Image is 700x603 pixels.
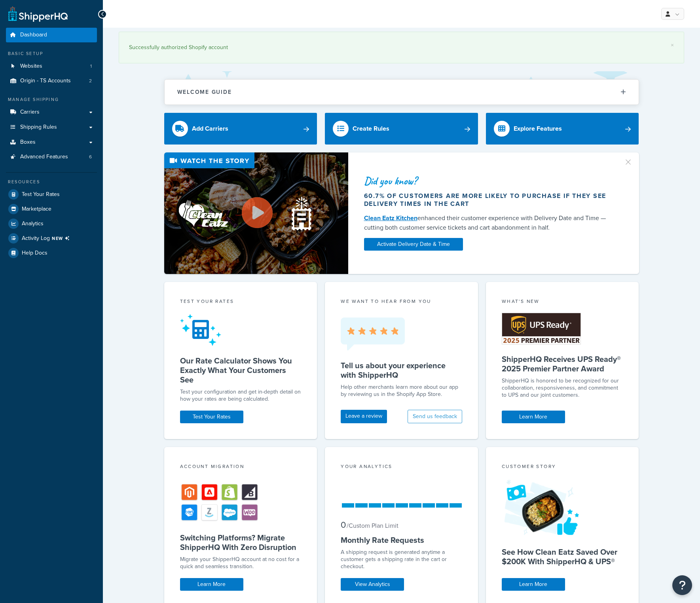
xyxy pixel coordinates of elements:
[6,150,97,164] li: Advanced Features
[52,235,73,242] span: NEW
[364,238,463,251] a: Activate Delivery Date & Time
[6,231,97,245] li: [object Object]
[364,213,614,232] div: enhanced their customer experience with Delivery Date and Time — cutting both customer service ti...
[22,221,44,227] span: Analytics
[6,74,97,88] a: Origin - TS Accounts2
[502,463,623,472] div: Customer Story
[6,179,97,185] div: Resources
[89,154,92,160] span: 6
[671,42,674,48] a: ×
[6,28,97,42] a: Dashboard
[20,63,42,70] span: Websites
[502,578,565,591] a: Learn More
[6,135,97,150] a: Boxes
[164,152,348,274] img: Video thumbnail
[325,113,478,145] a: Create Rules
[6,74,97,88] li: Origin - TS Accounts
[502,411,565,423] a: Learn More
[341,298,462,305] p: we want to hear from you
[6,105,97,120] a: Carriers
[6,59,97,74] li: Websites
[514,123,562,134] div: Explore Features
[22,250,47,257] span: Help Docs
[20,154,68,160] span: Advanced Features
[341,361,462,380] h5: Tell us about your experience with ShipperHQ
[408,410,462,423] button: Send us feedback
[20,139,36,146] span: Boxes
[6,150,97,164] a: Advanced Features6
[341,578,404,591] a: View Analytics
[6,120,97,135] a: Shipping Rules
[502,298,623,307] div: What's New
[6,96,97,103] div: Manage Shipping
[353,123,389,134] div: Create Rules
[20,78,71,84] span: Origin - TS Accounts
[502,354,623,373] h5: ShipperHQ Receives UPS Ready® 2025 Premier Partner Award
[347,521,398,530] small: / Custom Plan Limit
[502,377,623,399] p: ShipperHQ is honored to be recognized for our collaboration, responsiveness, and commitment to UP...
[341,518,346,531] span: 0
[89,78,92,84] span: 2
[180,298,302,307] div: Test your rates
[20,109,40,116] span: Carriers
[164,113,317,145] a: Add Carriers
[129,42,674,53] div: Successfully authorized Shopify account
[6,231,97,245] a: Activity LogNEW
[341,384,462,398] p: Help other merchants learn more about our app by reviewing us in the Shopify App Store.
[180,556,302,570] div: Migrate your ShipperHQ account at no cost for a quick and seamless transition.
[341,535,462,545] h5: Monthly Rate Requests
[20,124,57,131] span: Shipping Rules
[364,213,417,223] a: Clean Eatz Kitchen
[90,63,92,70] span: 1
[672,575,692,595] button: Open Resource Center
[6,217,97,231] a: Analytics
[6,246,97,260] a: Help Docs
[180,463,302,472] div: Account Migration
[6,187,97,202] a: Test Your Rates
[180,533,302,552] h5: Switching Platforms? Migrate ShipperHQ With Zero Disruption
[341,549,462,570] div: A shipping request is generated anytime a customer gets a shipping rate in the cart or checkout.
[180,356,302,384] h5: Our Rate Calculator Shows You Exactly What Your Customers See
[341,410,387,423] a: Leave a review
[165,80,639,105] button: Welcome Guide
[180,411,243,423] a: Test Your Rates
[22,191,60,198] span: Test Your Rates
[364,192,614,208] div: 60.7% of customers are more likely to purchase if they see delivery times in the cart
[22,206,51,213] span: Marketplace
[6,59,97,74] a: Websites1
[192,123,228,134] div: Add Carriers
[180,578,243,591] a: Learn More
[364,175,614,186] div: Did you know?
[6,202,97,216] a: Marketplace
[22,233,73,243] span: Activity Log
[486,113,639,145] a: Explore Features
[6,50,97,57] div: Basic Setup
[177,89,232,95] h2: Welcome Guide
[20,32,47,38] span: Dashboard
[341,463,462,472] div: Your Analytics
[180,388,302,403] div: Test your configuration and get in-depth detail on how your rates are being calculated.
[502,547,623,566] h5: See How Clean Eatz Saved Over $200K With ShipperHQ & UPS®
